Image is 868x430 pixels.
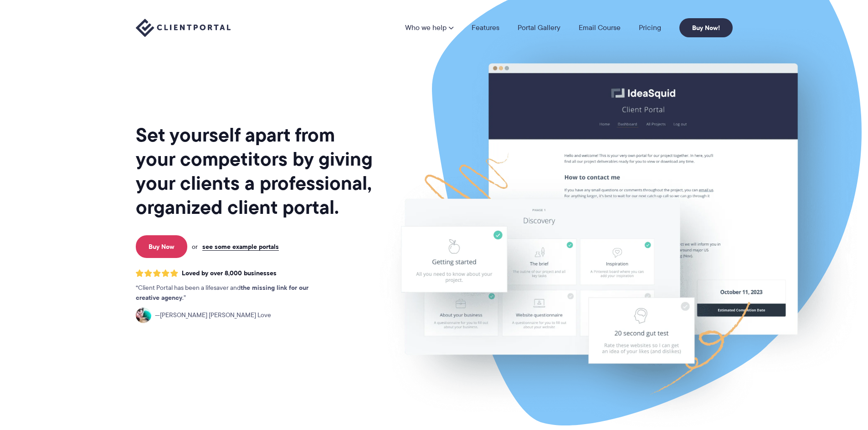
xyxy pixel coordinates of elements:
[405,24,453,31] a: Who we help
[202,243,279,251] a: see some example portals
[518,24,560,31] a: Portal Gallery
[182,269,277,277] span: Loved by over 8,000 businesses
[136,123,375,219] h1: Set yourself apart from your competitors by giving your clients a professional, organized client ...
[679,18,733,37] a: Buy Now!
[192,243,198,251] span: or
[136,283,327,303] p: Client Portal has been a lifesaver and .
[136,283,308,303] strong: the missing link for our creative agency
[639,24,661,31] a: Pricing
[472,24,499,31] a: Features
[136,235,187,258] a: Buy Now
[579,24,621,31] a: Email Course
[155,310,271,320] span: [PERSON_NAME] [PERSON_NAME] Love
